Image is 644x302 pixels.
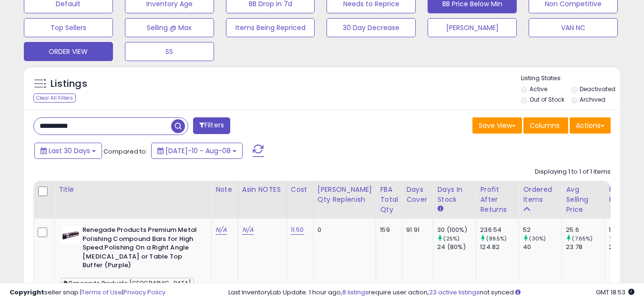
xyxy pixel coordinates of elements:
[523,226,562,234] div: 52
[342,288,368,297] a: 8 listings
[406,226,426,234] div: 91.91
[570,117,611,134] button: Actions
[51,77,87,91] h5: Listings
[49,146,90,156] span: Last 30 Days
[596,288,634,297] span: 2025-09-8 18:53 GMT
[530,95,564,104] label: Out of Stock
[572,235,593,242] small: (7.65%)
[82,288,122,297] a: Terms of Use
[566,243,604,251] div: 23.78
[429,288,480,297] a: 23 active listings
[313,181,376,219] th: Please note that this number is a calculation based on your required days of coverage and your ve...
[529,18,618,37] button: VAN NC
[123,288,165,297] a: Privacy Policy
[10,288,44,297] strong: Copyright
[228,288,634,297] div: Last InventoryLab Update: 1 hour ago, require user action, not synced.
[523,117,568,134] button: Columns
[428,18,517,37] button: [PERSON_NAME]
[480,226,519,234] div: 236.54
[317,185,372,205] div: [PERSON_NAME] Qty Replenish
[437,243,476,251] div: 24 (80%)
[530,121,560,130] span: Columns
[380,185,398,215] div: FBA Total Qty
[317,226,369,234] div: 0
[535,167,611,177] div: Displaying 1 to 1 of 1 items
[226,18,315,37] button: Items Being Repriced
[480,185,515,215] div: Profit After Returns
[103,147,147,156] span: Compared to:
[437,185,472,205] div: Days In Stock
[33,94,76,103] div: Clear All Filters
[151,143,243,159] button: [DATE]-10 - Aug-08
[566,226,604,234] div: 25.6
[437,205,443,213] small: Days In Stock.
[193,117,230,134] button: Filters
[125,18,214,37] button: Selling @ Max
[327,18,416,37] button: 30 Day Decrease
[82,226,198,272] b: Renegade Products Premium Metal Polishing Compound Bars for High Speed Polishing On a Right Angle...
[486,235,507,242] small: (89.5%)
[406,185,429,205] div: Days Cover
[437,226,476,234] div: 30 (100%)
[523,243,562,251] div: 40
[609,185,644,205] div: Return Rate
[291,225,304,235] a: 11.50
[59,185,207,195] div: Title
[215,225,227,235] a: N/A
[34,143,102,159] button: Last 30 Days
[24,42,113,61] button: ORDER VIEW
[443,235,460,242] small: (25%)
[61,226,80,245] img: 410+EQuDddL._SL40_.jpg
[242,225,254,235] a: N/A
[238,181,286,219] th: CSV column name: cust_attr_1_ Asin NOTES
[523,185,558,205] div: Ordered Items
[380,226,395,234] div: 159
[24,18,113,37] button: Top Sellers
[580,95,605,104] label: Archived
[165,146,231,156] span: [DATE]-10 - Aug-08
[529,235,546,242] small: (30%)
[480,243,519,251] div: 124.82
[566,185,601,215] div: Avg Selling Price
[521,74,620,83] p: Listing States:
[472,117,522,134] button: Save View
[125,42,214,61] button: SS
[291,185,309,195] div: Cost
[530,85,547,93] label: Active
[580,85,615,93] label: Deactivated
[10,288,165,297] div: seller snap | |
[215,185,234,195] div: Note
[242,185,283,195] div: Asin NOTES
